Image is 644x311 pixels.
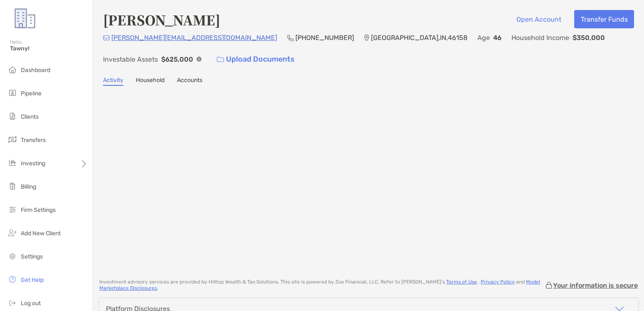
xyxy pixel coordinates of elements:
[553,281,638,289] p: Your information is secure
[21,276,44,284] span: Get Help
[21,113,39,120] span: Clients
[510,10,568,28] button: Open Account
[21,207,56,214] span: Firm Settings
[7,298,17,308] img: logout icon
[217,57,224,62] img: button icon
[177,77,202,86] a: Accounts
[197,57,202,62] img: Info Icon
[371,32,467,43] p: [GEOGRAPHIC_DATA] , IN , 46158
[21,67,50,74] span: Dashboard
[493,32,501,43] p: 46
[511,32,569,43] p: Household Income
[211,50,300,68] a: Upload Documents
[111,32,277,43] p: [PERSON_NAME][EMAIL_ADDRESS][DOMAIN_NAME]
[295,32,354,43] p: [PHONE_NUMBER]
[103,77,123,86] a: Activity
[7,204,17,214] img: firm-settings icon
[364,35,369,41] img: Location Icon
[7,228,17,238] img: add_new_client icon
[7,111,17,121] img: clients icon
[573,32,605,43] p: $350,000
[7,158,17,168] img: investing icon
[7,274,17,284] img: get-help icon
[136,77,165,86] a: Household
[481,279,515,285] a: Privacy Policy
[21,90,42,97] span: Pipeline
[103,35,110,40] img: Email Icon
[7,251,17,261] img: settings icon
[574,10,634,28] button: Transfer Funds
[10,45,88,52] span: Tawny!
[103,10,220,29] h4: [PERSON_NAME]
[21,230,61,237] span: Add New Client
[161,54,193,65] p: $625,000
[446,279,477,285] a: Terms of Use
[7,181,17,191] img: billing icon
[21,300,41,307] span: Log out
[99,279,540,291] a: Model Marketplace Disclosures
[7,88,17,98] img: pipeline icon
[103,54,158,65] p: Investable Assets
[7,65,17,75] img: dashboard icon
[21,160,45,167] span: Investing
[477,32,490,43] p: Age
[21,183,36,190] span: Billing
[99,279,545,291] p: Investment advisory services are provided by Hilltop Wealth & Tax Solutions . This site is powere...
[287,35,294,41] img: Phone Icon
[10,3,40,33] img: Zoe Logo
[21,137,46,144] span: Transfers
[7,134,17,144] img: transfers icon
[21,253,43,260] span: Settings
